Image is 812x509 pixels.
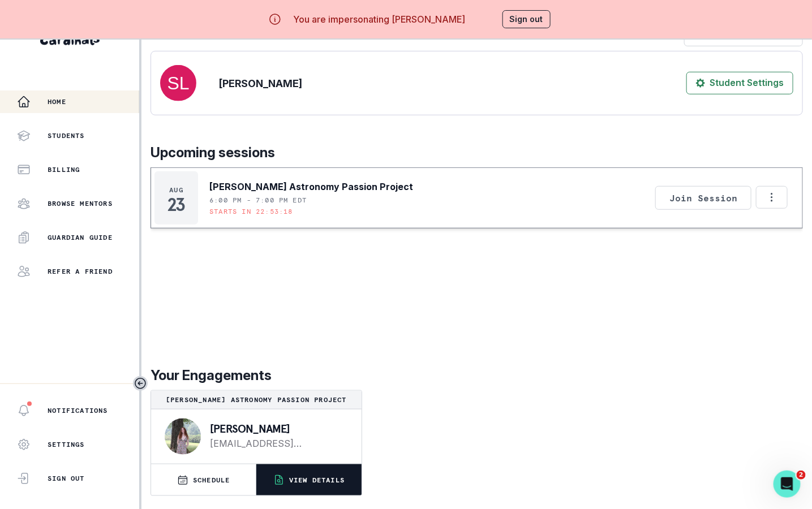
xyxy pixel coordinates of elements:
p: Notifications [48,406,108,415]
iframe: Intercom live chat [774,471,801,498]
p: SCHEDULE [193,476,230,485]
p: Home [48,97,66,106]
button: Student Settings [686,72,793,94]
p: [PERSON_NAME] Astronomy Passion Project [156,395,357,404]
a: [EMAIL_ADDRESS][DOMAIN_NAME] [210,437,343,450]
p: Your Engagements [151,365,803,386]
p: Starts in 22:53:18 [209,207,293,216]
button: VIEW DETAILS [256,464,361,495]
p: Aug [169,186,183,195]
p: Students [48,131,85,140]
button: Options [756,186,788,209]
p: [PERSON_NAME] Astronomy Passion Project [209,180,413,193]
p: Sign Out [48,474,85,483]
span: 2 [797,471,806,480]
button: SCHEDULE [151,464,256,495]
p: Settings [48,440,85,449]
p: VIEW DETAILS [289,476,345,485]
p: You are impersonating [PERSON_NAME] [293,12,465,26]
p: Billing [48,165,80,174]
button: Join Session [655,186,751,210]
img: svg [160,65,196,101]
p: [PERSON_NAME] [219,76,302,91]
p: Browse Mentors [48,199,113,208]
p: 23 [167,199,185,210]
button: Sign out [502,10,551,28]
p: 6:00 PM - 7:00 PM EDT [209,196,307,205]
p: Upcoming sessions [151,143,803,163]
p: Refer a friend [48,267,113,276]
p: Guardian Guide [48,233,113,242]
button: Toggle sidebar [133,376,148,391]
p: [PERSON_NAME] [210,423,343,434]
